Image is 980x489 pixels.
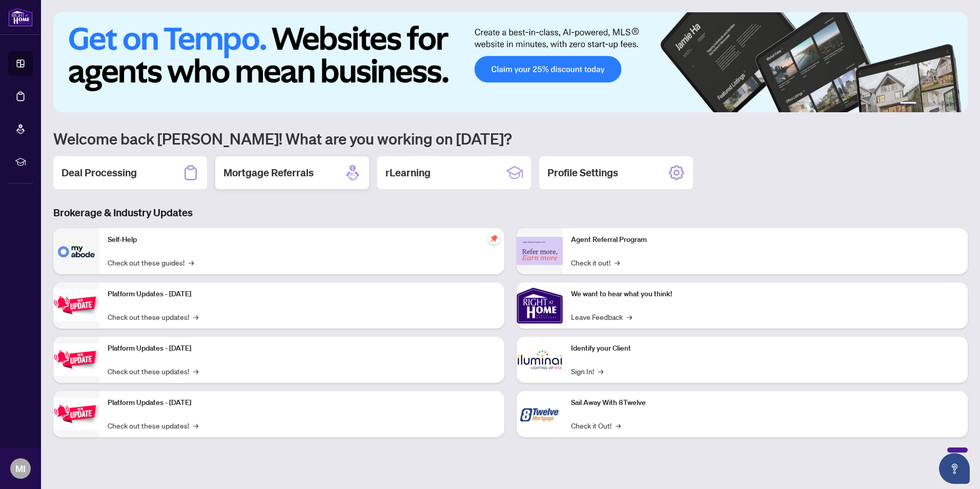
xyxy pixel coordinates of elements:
[53,343,99,376] img: Platform Updates - July 8, 2025
[517,391,563,437] img: Sail Away With 8Twelve
[517,237,563,265] img: Agent Referral Program
[15,461,26,476] span: MI
[53,289,99,321] img: Platform Updates - July 21, 2025
[517,282,563,329] img: We want to hear what you think!
[598,365,603,377] span: →
[108,311,198,322] a: Check out these updates!→
[616,420,621,431] span: →
[108,343,496,354] p: Platform Updates - [DATE]
[571,343,959,354] p: Identify your Client
[8,8,33,27] img: logo
[108,420,198,431] a: Check out these updates!→
[193,420,198,431] span: →
[953,102,957,106] button: 6
[223,166,314,180] h2: Mortgage Referrals
[108,365,198,377] a: Check out these updates!→
[193,365,198,377] span: →
[53,12,968,112] img: Slide 0
[929,102,933,106] button: 3
[547,166,618,180] h2: Profile Settings
[488,232,500,244] span: pushpin
[571,289,959,300] p: We want to hear what you think!
[945,102,949,106] button: 5
[937,102,941,106] button: 4
[921,102,925,106] button: 2
[571,397,959,409] p: Sail Away With 8Twelve
[193,311,198,322] span: →
[189,257,194,268] span: →
[53,206,968,220] h3: Brokerage & Industry Updates
[62,166,137,180] h2: Deal Processing
[53,228,99,274] img: Self-Help
[385,166,431,180] h2: rLearning
[571,257,620,268] a: Check it out!→
[571,365,603,377] a: Sign In!→
[900,102,916,106] button: 1
[615,257,620,268] span: →
[108,289,496,300] p: Platform Updates - [DATE]
[53,129,968,148] h1: Welcome back [PERSON_NAME]! What are you working on [DATE]?
[108,234,496,246] p: Self-Help
[571,311,632,322] a: Leave Feedback→
[108,257,194,268] a: Check out these guides!→
[517,337,563,383] img: Identify your Client
[108,397,496,409] p: Platform Updates - [DATE]
[571,234,959,246] p: Agent Referral Program
[53,398,99,430] img: Platform Updates - June 23, 2025
[627,311,632,322] span: →
[571,420,621,431] a: Check it Out!→
[939,453,970,484] button: Open asap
